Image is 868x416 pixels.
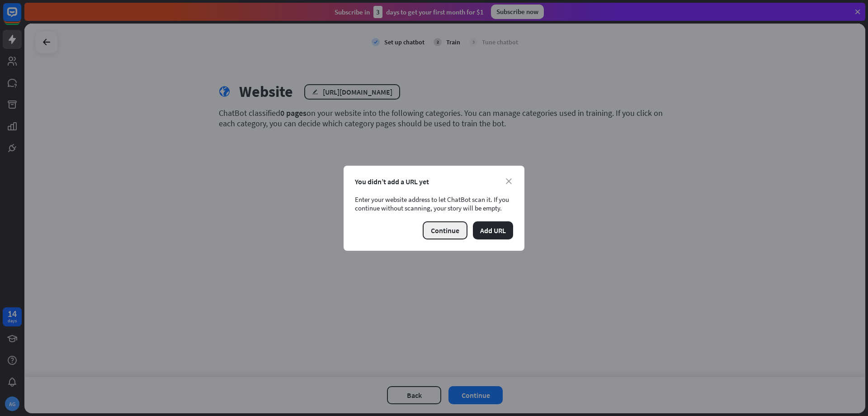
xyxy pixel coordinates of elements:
[355,195,513,212] div: Enter your website address to let ChatBot scan it. If you continue without scanning, your story w...
[506,178,512,184] i: close
[473,221,513,239] button: Add URL
[355,177,513,186] div: You didn’t add a URL yet
[7,4,34,31] button: Open LiveChat chat widget
[423,221,467,239] button: Continue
